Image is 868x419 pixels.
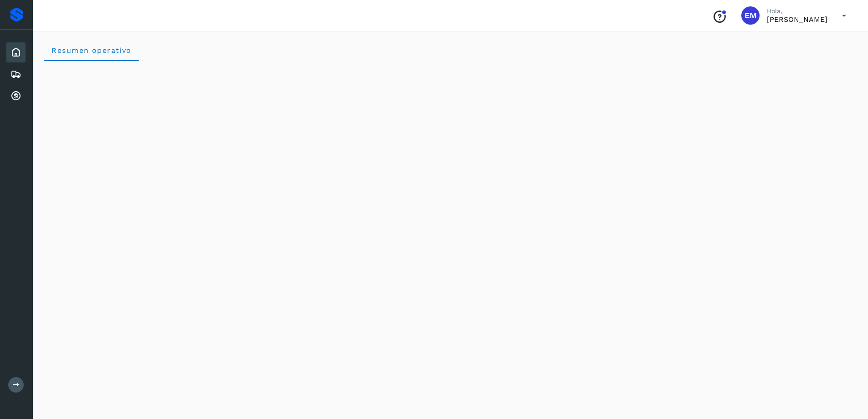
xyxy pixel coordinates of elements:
[51,46,132,55] span: Resumen operativo
[767,7,827,15] p: Hola,
[6,42,26,62] div: Inicio
[767,15,827,24] p: ERIC MONDRAGON DELGADO
[6,64,26,84] div: Embarques
[6,86,26,106] div: Cuentas por cobrar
